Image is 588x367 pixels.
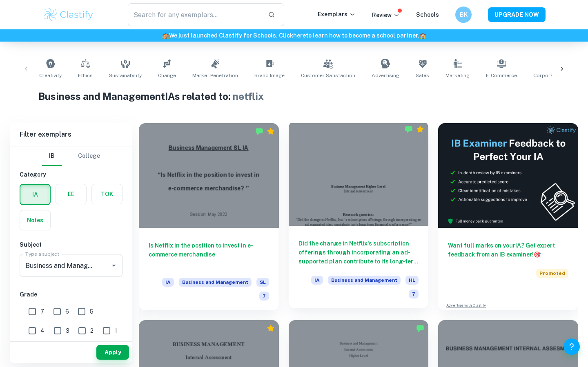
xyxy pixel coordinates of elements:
span: Corporate Profitability [533,72,588,79]
a: Want full marks on yourIA? Get expert feedback from an IB examiner!PromotedAdvertise with Clastify [438,123,578,310]
h6: Is Netflix in the position to invest in e-commerce merchandise [149,241,269,268]
span: 🎯 [534,251,541,258]
span: 4 [40,326,45,335]
button: BK [455,7,472,23]
div: Filter type choice [42,146,100,166]
span: E-commerce [486,72,517,79]
span: Brand Image [254,72,285,79]
span: Promoted [536,269,568,278]
span: Change [158,72,176,79]
button: EE [56,184,86,204]
span: 🏫 [419,32,426,39]
button: IB [42,146,62,166]
span: 7 [409,290,419,298]
button: College [78,146,100,166]
p: Review [372,11,400,20]
button: Apply [96,345,129,360]
button: Help and Feedback [563,338,580,355]
a: Did the change in Netflix's subscription offerings through incorporating an ad-supported plan con... [289,123,429,310]
label: Type a subject [25,250,59,257]
img: Thumbnail [438,123,578,228]
button: IA [20,185,50,204]
span: Advertising [372,72,399,79]
button: UPGRADE NOW [488,7,546,22]
span: 7 [40,307,44,316]
h6: Subject [20,240,122,249]
div: Premium [267,324,275,332]
img: Marked [255,127,263,135]
span: 7 [259,292,269,301]
h6: Category [20,170,122,179]
span: 1 [115,326,117,335]
h6: BK [459,10,468,19]
img: Clastify logo [42,7,94,23]
h6: Filter exemplars [10,123,132,146]
h6: Want full marks on your IA ? Get expert feedback from an IB examiner! [448,241,568,259]
span: 3 [66,326,69,335]
img: Marked [405,125,413,133]
div: Premium [416,125,424,133]
h6: We just launched Clastify for Schools. Click to learn how to become a school partner. [2,31,586,40]
span: Sustainability [109,72,142,79]
span: netflix [233,91,264,102]
span: Marketing [445,72,470,79]
span: Customer Satisfaction [301,72,355,79]
h6: Did the change in Netflix's subscription offerings through incorporating an ad-supported plan con... [298,239,419,266]
span: Ethics [78,72,93,79]
h1: Business and Management IAs related to: [38,89,550,104]
span: Creativity [39,72,62,79]
a: here [293,32,306,39]
a: Schools [416,11,439,18]
span: 🏫 [162,32,169,39]
span: SL [256,278,269,287]
button: Open [108,260,120,271]
span: Sales [416,72,429,79]
span: Business and Management [179,278,252,287]
span: 5 [90,307,94,316]
button: TOK [92,184,122,204]
span: HL [405,276,419,285]
span: IA [311,276,323,285]
a: Is Netflix in the position to invest in e-commerce merchandiseIABusiness and ManagementSL7 [139,123,279,310]
input: Search for any exemplars... [128,3,261,26]
h6: Grade [20,290,122,299]
p: Exemplars [318,10,356,19]
button: Notes [20,210,50,230]
span: Business and Management [328,276,401,285]
a: Advertise with Clastify [446,303,486,308]
img: Marked [416,324,424,332]
span: 6 [65,307,69,316]
span: IA [162,278,174,287]
div: Premium [267,127,275,135]
span: 2 [90,326,94,335]
span: Market Penetration [192,72,238,79]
